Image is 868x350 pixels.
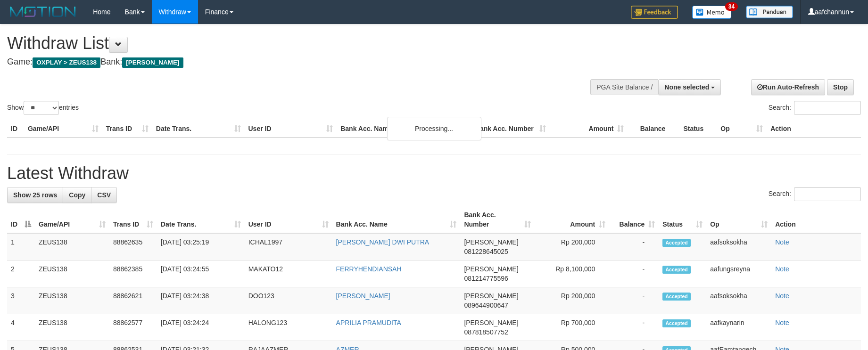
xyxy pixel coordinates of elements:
[387,117,481,140] div: Processing...
[109,233,157,260] td: 88862635
[706,314,771,341] td: aafkaynarin
[245,314,332,341] td: HALONG123
[767,120,861,138] th: Action
[609,314,659,341] td: -
[122,57,183,68] span: [PERSON_NAME]
[157,314,245,341] td: [DATE] 03:24:24
[109,287,157,314] td: 88862621
[336,238,430,246] a: [PERSON_NAME] DWI PUTRA
[245,287,332,314] td: DOO123
[7,34,569,53] h1: Withdraw List
[245,260,332,287] td: MAKATO12
[464,319,518,326] span: [PERSON_NAME]
[245,233,332,260] td: ICHAL1997
[7,5,79,19] img: MOTION_logo.png
[659,206,706,233] th: Status: activate to sort column ascending
[35,314,109,341] td: ZEUS138
[609,233,659,260] td: -
[35,260,109,287] td: ZEUS138
[24,101,59,115] select: Showentries
[692,6,732,19] img: Button%20Memo.svg
[69,191,85,199] span: Copy
[464,328,508,336] span: Copy 087818507752 to clipboard
[152,120,245,138] th: Date Trans.
[535,314,609,341] td: Rp 700,000
[658,79,721,95] button: None selected
[769,187,861,201] label: Search:
[464,265,518,273] span: [PERSON_NAME]
[35,287,109,314] td: ZEUS138
[706,287,771,314] td: aafsoksokha
[535,260,609,287] td: Rp 8,100,000
[109,314,157,341] td: 88862577
[775,292,789,300] a: Note
[464,292,518,300] span: [PERSON_NAME]
[590,79,658,95] div: PGA Site Balance /
[746,6,793,18] img: panduan.png
[631,6,678,19] img: Feedback.jpg
[35,206,109,233] th: Game/API: activate to sort column ascending
[769,101,861,115] label: Search:
[109,260,157,287] td: 88862385
[662,266,691,274] span: Accepted
[7,120,24,138] th: ID
[7,164,861,183] h1: Latest Withdraw
[725,2,738,11] span: 34
[24,120,102,138] th: Game/API
[535,287,609,314] td: Rp 200,000
[7,314,35,341] td: 4
[775,319,789,326] a: Note
[460,206,535,233] th: Bank Acc. Number: activate to sort column ascending
[679,120,717,138] th: Status
[35,233,109,260] td: ZEUS138
[464,238,518,246] span: [PERSON_NAME]
[794,187,861,201] input: Search:
[7,287,35,314] td: 3
[102,120,152,138] th: Trans ID
[245,120,337,138] th: User ID
[628,120,679,138] th: Balance
[662,293,691,301] span: Accepted
[337,120,471,138] th: Bank Acc. Name
[662,319,691,327] span: Accepted
[7,57,569,67] h4: Game: Bank:
[827,79,854,95] a: Stop
[717,120,767,138] th: Op
[336,319,401,326] a: APRILIA PRAMUDITA
[91,187,117,203] a: CSV
[157,287,245,314] td: [DATE] 03:24:38
[535,206,609,233] th: Amount: activate to sort column ascending
[7,101,79,115] label: Show entries
[336,265,402,273] a: FERRYHENDIANSAH
[157,260,245,287] td: [DATE] 03:24:55
[97,191,111,199] span: CSV
[751,79,825,95] a: Run Auto-Refresh
[706,233,771,260] td: aafsoksokha
[775,238,789,246] a: Note
[706,260,771,287] td: aafungsreyna
[464,248,508,255] span: Copy 081228645025 to clipboard
[63,187,91,203] a: Copy
[771,206,861,233] th: Action
[13,191,57,199] span: Show 25 rows
[662,239,691,247] span: Accepted
[609,206,659,233] th: Balance: activate to sort column ascending
[336,292,390,300] a: [PERSON_NAME]
[7,233,35,260] td: 1
[157,233,245,260] td: [DATE] 03:25:19
[7,260,35,287] td: 2
[609,260,659,287] td: -
[550,120,628,138] th: Amount
[706,206,771,233] th: Op: activate to sort column ascending
[464,301,508,309] span: Copy 089644900647 to clipboard
[109,206,157,233] th: Trans ID: activate to sort column ascending
[332,206,461,233] th: Bank Acc. Name: activate to sort column ascending
[7,187,63,203] a: Show 25 rows
[471,120,550,138] th: Bank Acc. Number
[775,265,789,273] a: Note
[664,83,709,91] span: None selected
[609,287,659,314] td: -
[464,275,508,282] span: Copy 081214775596 to clipboard
[245,206,332,233] th: User ID: activate to sort column ascending
[7,206,35,233] th: ID: activate to sort column descending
